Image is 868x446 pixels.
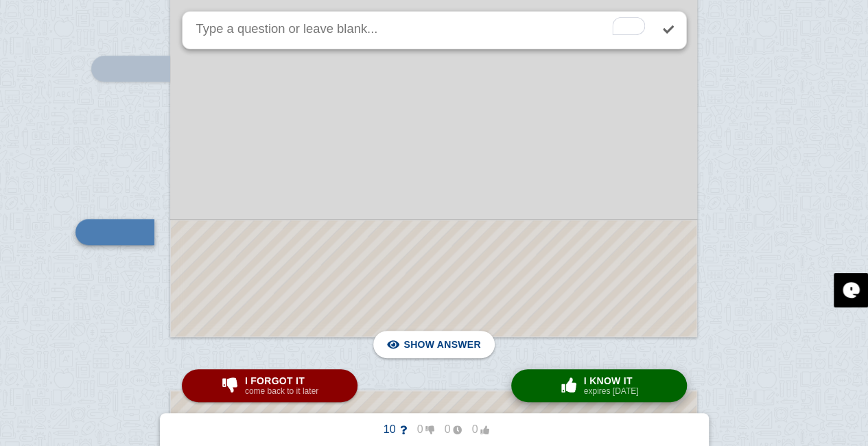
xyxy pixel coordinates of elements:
span: Show answer [403,329,480,360]
button: 10000 [368,419,500,441]
small: expires [DATE] [584,386,639,396]
span: I know it [584,375,639,386]
button: I know itexpires [DATE] [511,369,687,402]
small: come back to it later [245,386,318,396]
span: 0 [462,423,489,436]
button: Show answer [373,331,494,358]
span: 0 [407,423,434,436]
span: I forgot it [245,375,318,386]
button: I forgot itcome back to it later [182,369,357,402]
span: 10 [379,423,407,436]
span: 0 [434,423,462,436]
textarea: To enrich screen reader interactions, please activate Accessibility in Grammarly extension settings [193,12,650,49]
